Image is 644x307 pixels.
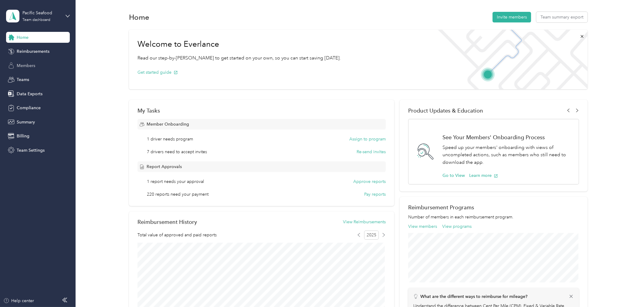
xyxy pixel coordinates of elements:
[420,293,527,300] p: What are the different ways to reimburse for mileage?
[137,69,178,76] button: Get started guide
[17,76,29,83] span: Teams
[22,10,60,16] div: Pacific Seafood
[442,144,573,166] p: Speed up your members' onboarding with views of uncompleted actions, such as members who still ne...
[610,273,644,307] iframe: Everlance-gr Chat Button Frame
[17,48,49,55] span: Reimbursements
[147,121,189,127] span: Member Onboarding
[147,191,209,197] span: 220 reports need your payment
[137,219,197,225] h2: Reimbursement History
[353,178,386,185] button: Approve reports
[364,231,379,240] span: 2025
[17,34,29,41] span: Home
[137,39,341,49] h1: Welcome to Everlance
[17,62,35,69] span: Members
[137,232,217,238] span: Total value of approved and paid reports
[147,164,182,170] span: Report Approvals
[493,12,531,22] button: Invite members
[17,105,41,111] span: Compliance
[408,107,483,114] span: Product Updates & Education
[17,91,42,97] span: Data Exports
[147,178,204,185] span: 1 report needs your approval
[17,147,45,153] span: Team Settings
[137,54,341,62] p: Read our step-by-[PERSON_NAME] to get started on your own, so you can start saving [DATE].
[536,12,588,22] button: Team summary export
[343,219,386,225] button: View Reimbursements
[432,30,588,89] img: Welcome to everlance
[147,136,193,142] span: 1 driver needs program
[129,14,149,20] h1: Home
[22,18,50,22] div: Team dashboard
[442,223,472,230] button: View programs
[469,172,498,179] button: Learn more
[349,136,386,142] button: Assign to program
[442,172,465,179] button: Go to View
[408,204,579,211] h2: Reimbursement Programs
[137,107,386,114] div: My Tasks
[408,214,579,220] p: Number of members in each reimbursement program.
[3,298,34,304] button: Help center
[357,149,386,155] button: Re-send invites
[364,191,386,197] button: Pay reports
[408,223,437,230] button: View members
[442,134,573,140] h1: See Your Members' Onboarding Process
[17,133,29,139] span: Billing
[147,149,207,155] span: 7 drivers need to accept invites
[17,119,35,125] span: Summary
